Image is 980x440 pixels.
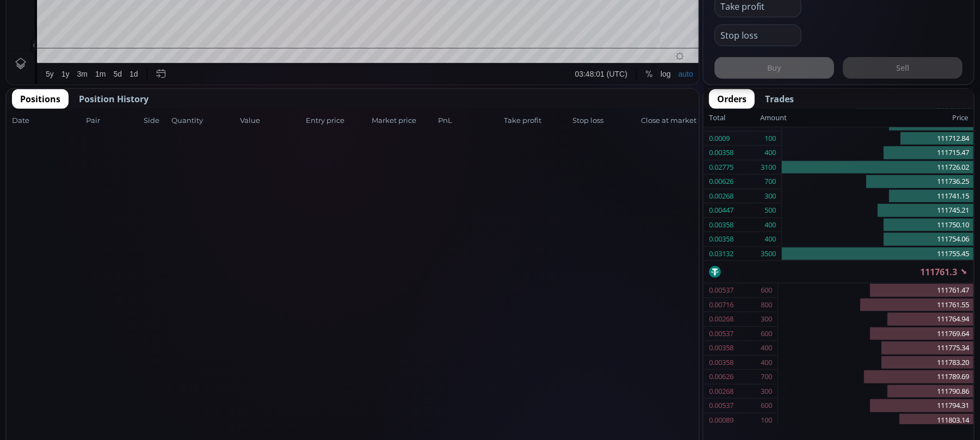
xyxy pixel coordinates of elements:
[709,189,734,203] div: 0.00268
[298,27,355,35] div: −237.50 (−0.21%)
[778,312,973,327] div: 111764.94
[438,115,501,126] span: PnL
[778,370,973,385] div: 111789.69
[709,298,734,312] div: 0.00716
[256,27,262,35] div: C
[709,356,734,370] div: 0.00358
[70,25,103,35] div: Bitcoin
[778,327,973,342] div: 111769.64
[761,327,772,341] div: 600
[765,203,776,218] div: 500
[782,189,973,204] div: 111741.15
[79,92,149,106] span: Position History
[372,115,435,126] span: Market price
[709,413,734,427] div: 0.00089
[778,341,973,356] div: 111775.34
[778,399,973,413] div: 111794.31
[787,111,968,125] div: Price
[761,370,772,384] div: 700
[761,356,772,370] div: 400
[709,203,734,218] div: 0.00447
[709,146,734,160] div: 0.00358
[35,25,53,35] div: BTC
[709,283,734,298] div: 0.00537
[709,399,734,413] div: 0.00537
[761,399,772,413] div: 600
[757,89,802,109] button: Trades
[203,6,236,15] div: Indicators
[136,27,169,35] div: 111998.80
[146,6,178,15] div: Compare
[765,132,776,146] div: 100
[765,146,776,160] div: 400
[709,370,734,384] div: 0.00626
[765,92,794,106] span: Trades
[765,218,776,232] div: 400
[172,27,178,35] div: H
[709,132,730,146] div: 0.0009
[709,232,734,246] div: 0.00358
[178,27,211,35] div: 112500.00
[641,115,693,126] span: Close at market
[782,247,973,261] div: 111755.45
[765,189,776,203] div: 300
[704,261,973,283] div: 111761.3
[709,312,734,326] div: 0.00268
[709,89,755,109] button: Orders
[782,232,973,247] div: 111754.06
[10,145,19,156] div: 
[782,160,973,175] div: 111726.02
[778,385,973,399] div: 111790.86
[761,413,772,427] div: 100
[12,89,69,109] button: Positions
[761,247,776,261] div: 3500
[761,160,776,175] div: 3100
[782,132,973,146] div: 111712.84
[144,115,168,126] span: Side
[504,115,569,126] span: Take profit
[130,27,135,35] div: O
[572,115,638,126] span: Stop loss
[111,25,121,35] div: Market open
[717,92,747,106] span: Orders
[761,385,772,399] div: 300
[782,218,973,233] div: 111750.10
[709,175,734,189] div: 0.00626
[35,39,59,47] div: Volume
[782,146,973,160] div: 111715.47
[778,413,973,428] div: 111803.14
[782,203,973,218] div: 111745.21
[778,356,973,370] div: 111783.20
[262,27,295,35] div: 111761.30
[761,312,772,326] div: 300
[53,25,70,35] div: 1D
[709,341,734,355] div: 0.00358
[12,115,83,126] span: Date
[306,115,368,126] span: Entry price
[215,27,219,35] div: L
[778,298,973,313] div: 111761.55
[778,283,973,298] div: 111761.47
[761,298,772,312] div: 800
[171,115,237,126] span: Quantity
[709,327,734,341] div: 0.00537
[71,89,157,109] button: Position History
[765,232,776,246] div: 400
[761,341,772,355] div: 400
[782,175,973,189] div: 111736.25
[219,27,252,35] div: 111719.90
[709,218,734,232] div: 0.00358
[63,39,85,47] div: 2.733K
[761,283,772,298] div: 600
[765,175,776,189] div: 700
[760,111,787,125] div: Amount
[709,160,734,175] div: 0.02775
[709,111,760,125] div: Total
[86,115,140,126] span: Pair
[709,385,734,399] div: 0.00268
[93,6,98,15] div: D
[709,247,734,261] div: 0.03132
[20,92,60,106] span: Positions
[240,115,303,126] span: Value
